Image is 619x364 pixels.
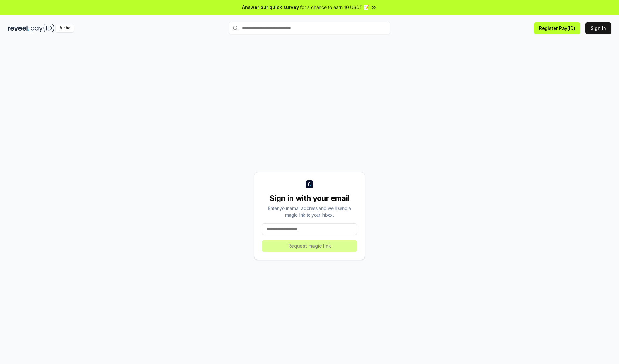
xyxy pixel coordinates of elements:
div: Enter your email address and we’ll send a magic link to your inbox. [262,205,357,218]
img: reveel_dark [8,24,29,32]
span: Answer our quick survey [242,4,299,11]
img: logo_small [306,180,313,188]
img: pay_id [31,24,54,32]
div: Alpha [56,24,74,32]
button: Sign In [585,22,611,34]
div: Sign in with your email [262,193,357,203]
button: Register Pay(ID) [534,22,580,34]
span: for a chance to earn 10 USDT 📝 [300,4,369,11]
